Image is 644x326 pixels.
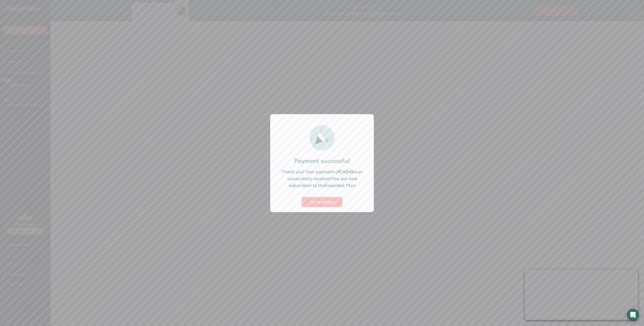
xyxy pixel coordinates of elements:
[302,197,342,207] button: Go to recipes
[289,176,357,188] span: You are now subscribed to the Plan
[309,125,335,150] img: Successful Payment
[339,169,354,175] b: CA$49
[275,169,369,189] p: Thank you! Your payment of was successfully received.
[310,199,334,205] span: Go to recipes
[275,156,369,166] h1: Payment successful
[325,182,345,188] b: Essential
